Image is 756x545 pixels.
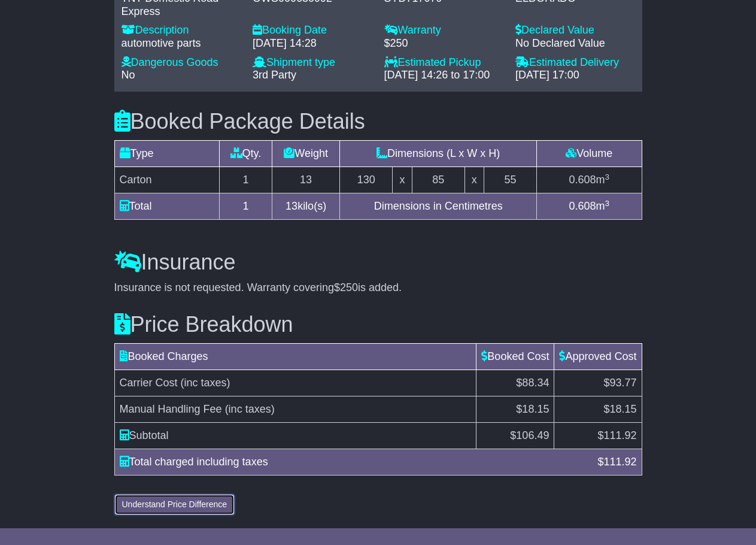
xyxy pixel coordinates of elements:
td: Subtotal [114,423,476,449]
td: $ [554,423,642,449]
div: Description [122,24,241,37]
td: Carton [114,167,220,193]
h3: Price Breakdown [114,313,642,337]
span: $250 [334,281,358,293]
td: 1 [220,193,272,220]
div: [DATE] 14:28 [253,37,372,50]
span: Manual Handling Fee [120,403,222,415]
td: Type [114,141,220,167]
td: 55 [484,167,537,193]
div: Estimated Pickup [384,56,504,69]
td: x [464,167,484,193]
div: automotive parts [122,37,241,50]
sup: 3 [605,199,609,208]
td: Volume [536,141,642,167]
span: $93.77 [603,377,636,389]
td: Booked Cost [476,344,554,370]
span: $88.34 [516,377,549,389]
span: $18.15 [516,403,549,415]
div: Declared Value [515,24,635,37]
td: Dimensions in Centimetres [340,193,536,220]
sup: 3 [605,172,609,181]
span: 0.608 [569,200,596,212]
span: No [122,69,135,81]
td: x [393,167,412,193]
div: Total charged including taxes [114,454,592,470]
td: Approved Cost [554,344,642,370]
button: Understand Price Difference [114,494,235,515]
h3: Booked Package Details [114,110,642,134]
td: Dimensions (L x W x H) [340,141,536,167]
h3: Insurance [114,250,642,274]
div: [DATE] 17:00 [515,69,635,82]
div: Insurance is not requested. Warranty covering is added. [114,281,642,295]
td: m [536,193,642,220]
td: Qty. [220,141,272,167]
td: 1 [220,167,272,193]
div: Estimated Delivery [515,56,635,69]
div: Warranty [384,24,504,37]
span: $18.15 [603,403,636,415]
td: Booked Charges [114,344,476,370]
td: 13 [272,167,340,193]
td: 85 [412,167,464,193]
span: 111.92 [603,429,636,441]
div: $ [591,454,642,470]
span: (inc taxes) [181,377,230,389]
td: Weight [272,141,340,167]
div: Booking Date [253,24,372,37]
span: 3rd Party [253,69,296,81]
td: $ [476,423,554,449]
div: Shipment type [253,56,372,69]
td: Total [114,193,220,220]
span: 106.49 [516,429,549,441]
span: 13 [286,200,297,212]
div: $250 [384,37,504,50]
div: [DATE] 14:26 to 17:00 [384,69,504,82]
span: (inc taxes) [225,403,275,415]
td: m [536,167,642,193]
span: Carrier Cost [120,377,178,389]
div: Dangerous Goods [122,56,241,69]
span: 0.608 [569,174,596,186]
div: No Declared Value [515,37,635,50]
td: 130 [340,167,393,193]
td: kilo(s) [272,193,340,220]
span: 111.92 [603,456,636,468]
